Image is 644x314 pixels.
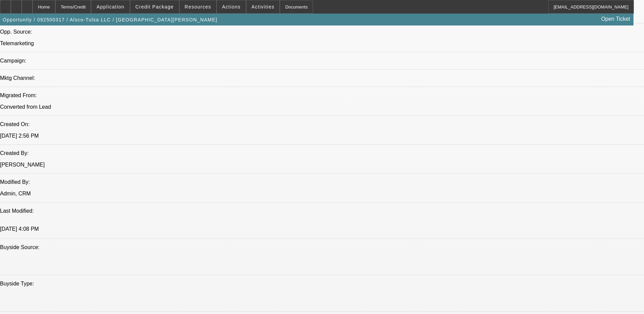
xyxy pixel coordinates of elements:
[135,4,174,10] span: Credit Package
[96,4,124,10] span: Application
[91,0,129,13] button: Application
[180,0,216,13] button: Resources
[217,0,246,13] button: Actions
[130,0,179,13] button: Credit Package
[246,0,280,13] button: Activities
[3,17,217,22] span: Opportunity / 092500317 / Alsco-Tulsa LLC / [GEOGRAPHIC_DATA][PERSON_NAME]
[222,4,241,10] span: Actions
[185,4,211,10] span: Resources
[599,13,633,25] a: Open Ticket
[252,4,275,10] span: Activities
